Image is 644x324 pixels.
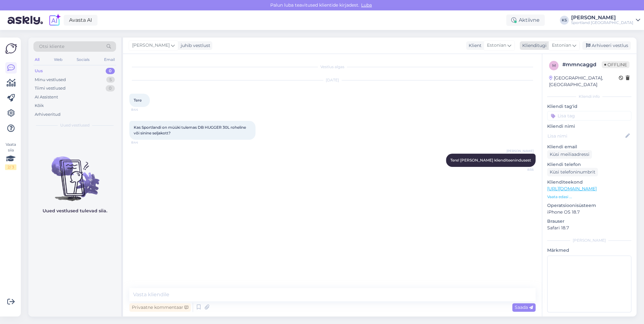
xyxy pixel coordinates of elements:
p: iPhone OS 18.7 [547,209,631,215]
span: [PERSON_NAME] [506,149,534,153]
div: Arhiveeri vestlus [582,41,631,50]
img: explore-ai [48,14,61,27]
span: Estonian [487,42,506,49]
div: [DATE] [129,77,536,83]
p: Operatsioonisüsteem [547,202,631,209]
span: Tere [134,98,142,103]
div: Aktiivne [506,15,545,26]
span: Estonian [552,42,571,49]
div: Arhiveeritud [35,111,61,118]
div: Sportland [GEOGRAPHIC_DATA] [571,20,633,25]
p: Kliendi tag'id [547,103,631,110]
span: Otsi kliente [39,43,64,50]
div: juhib vestlust [178,42,210,49]
div: AI Assistent [35,94,58,100]
p: Safari 18.7 [547,225,631,231]
div: Küsi meiliaadressi [547,150,592,159]
div: Vestlus algas [129,64,536,70]
span: Kas Sportlandi on müüki tulemas DB HUGGER 30L roheline või sinine seljakott? [134,125,247,135]
span: [PERSON_NAME] [132,42,170,49]
div: Klient [466,42,482,49]
p: Klienditeekond [547,179,631,186]
div: [GEOGRAPHIC_DATA], [GEOGRAPHIC_DATA] [549,75,619,88]
div: Klienditugi [520,42,547,49]
p: Kliendi email [547,144,631,150]
span: 8:56 [510,167,534,172]
p: Kliendi nimi [547,123,631,130]
span: 8:44 [131,140,155,145]
div: Kliendi info [547,94,631,99]
a: Avasta AI [64,15,97,26]
img: No chats [28,145,121,202]
div: Kõik [35,103,44,109]
div: Minu vestlused [35,77,66,83]
span: Uued vestlused [60,122,90,128]
span: Offline [602,61,629,68]
div: [PERSON_NAME] [571,15,633,20]
input: Lisa tag [547,111,631,121]
p: Vaata edasi ... [547,194,631,200]
p: Kliendi telefon [547,161,631,168]
div: 5 [106,77,115,83]
input: Lisa nimi [547,133,624,139]
div: Privaatne kommentaar [129,303,191,312]
span: Tere! [PERSON_NAME] klienditeenindusest [450,158,531,162]
div: Uus [35,68,43,74]
span: Saada [515,304,533,310]
div: [PERSON_NAME] [547,238,631,243]
p: Brauser [547,218,631,225]
span: Luba [359,2,374,8]
div: Tiimi vestlused [35,85,66,91]
div: 0 [106,68,115,74]
img: Askly Logo [5,43,17,55]
div: Küsi telefoninumbrit [547,168,598,176]
div: Socials [75,56,91,64]
div: Web [53,56,64,64]
div: # mmncaggd [562,61,602,68]
div: 2 / 3 [5,164,16,170]
a: [URL][DOMAIN_NAME] [547,186,597,191]
p: Uued vestlused tulevad siia. [43,208,107,214]
div: Email [103,56,116,64]
div: All [33,56,41,64]
span: m [552,63,556,68]
div: 0 [106,85,115,91]
div: Vaata siia [5,142,16,170]
div: KS [560,16,569,25]
a: [PERSON_NAME]Sportland [GEOGRAPHIC_DATA] [571,15,640,25]
p: Märkmed [547,247,631,254]
span: 8:44 [131,107,155,112]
